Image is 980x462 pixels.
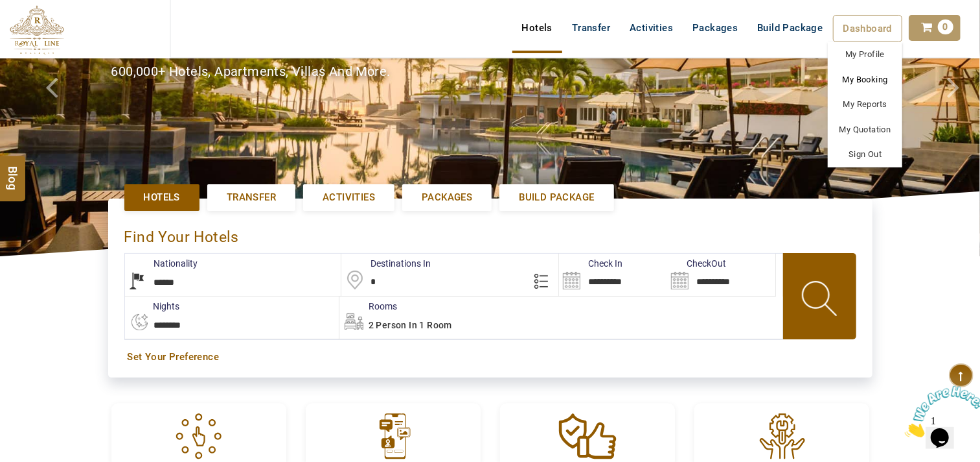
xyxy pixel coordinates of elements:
span: Activities [323,191,375,204]
input: Search [667,254,775,296]
a: Set Your Preference [128,350,853,364]
label: Rooms [339,300,397,313]
div: Find Your Hotels [124,215,856,253]
a: Hotels [512,15,562,41]
a: Activities [620,15,683,41]
a: Hotels [124,184,199,211]
label: Nationality [125,257,198,270]
iframe: chat widget [900,381,980,443]
span: Hotels [144,191,180,204]
a: Build Package [499,184,613,211]
label: Check In [559,257,622,270]
a: Packages [683,15,747,41]
a: Transfer [562,15,620,41]
span: Packages [422,191,472,204]
a: My Quotation [828,117,902,143]
label: nights [124,300,180,313]
label: CheckOut [667,257,726,270]
a: My Profile [828,42,902,67]
a: Packages [402,184,492,211]
a: Activities [303,184,394,211]
span: Transfer [227,191,276,204]
label: Destinations In [341,257,431,270]
img: Chat attention grabber [5,5,85,56]
a: My Booking [828,67,902,93]
span: 0 [938,19,953,34]
a: Build Package [747,15,832,41]
a: My Reports [828,92,902,117]
a: Transfer [207,184,295,211]
input: Search [559,254,667,296]
a: 0 [909,15,961,41]
span: 2 Person in 1 Room [369,320,452,330]
img: The Royal Line Holidays [10,5,64,55]
span: Blog [5,165,21,176]
span: Build Package [519,191,594,204]
span: Dashboard [843,23,893,34]
span: 1 [5,5,10,16]
a: Sign Out [828,142,902,167]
